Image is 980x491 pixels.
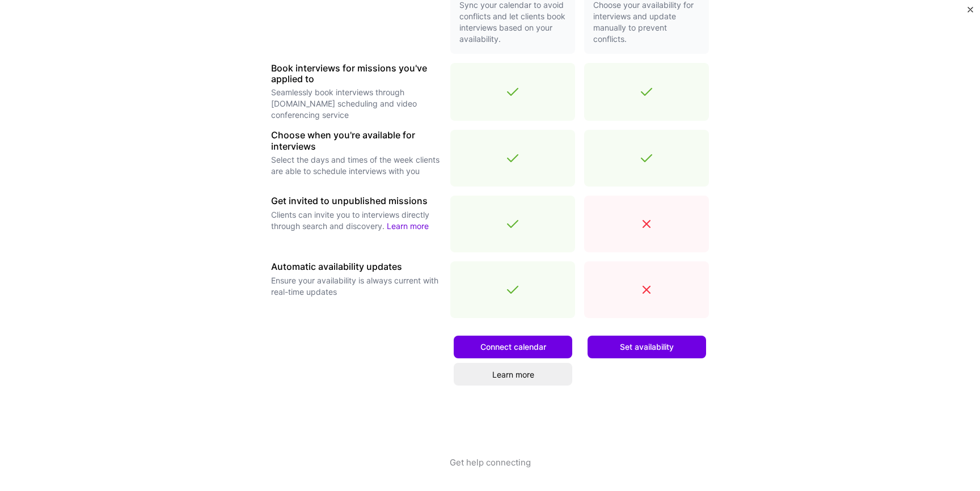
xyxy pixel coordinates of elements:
p: Clients can invite you to interviews directly through search and discovery. [271,209,441,232]
button: Get help connecting [450,456,531,491]
h3: Book interviews for missions you've applied to [271,63,441,84]
h3: Get invited to unpublished missions [271,196,441,206]
button: Close [968,7,973,19]
p: Ensure your availability is always current with real-time updates [271,275,441,298]
p: Select the days and times of the week clients are able to schedule interviews with you [271,154,441,177]
p: Seamlessly book interviews through [DOMAIN_NAME] scheduling and video conferencing service [271,87,441,121]
h3: Choose when you're available for interviews [271,130,441,151]
a: Learn more [387,221,429,231]
button: Set availability [588,336,706,358]
span: Connect calendar [480,341,546,353]
h3: Automatic availability updates [271,261,441,272]
span: Set availability [620,341,674,353]
button: Connect calendar [454,336,572,358]
a: Learn more [454,363,572,386]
